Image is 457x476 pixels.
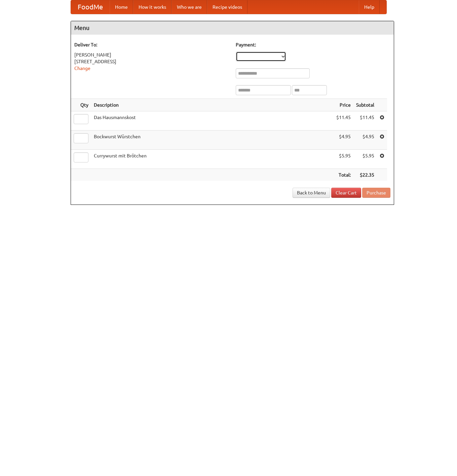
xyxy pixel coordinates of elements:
[74,41,229,48] h5: Deliver To:
[110,0,133,14] a: Home
[71,99,91,111] th: Qty
[334,111,353,131] td: $11.45
[74,51,229,58] div: [PERSON_NAME]
[293,188,330,198] a: Back to Menu
[331,188,361,198] a: Clear Cart
[91,111,334,131] td: Das Hausmannskost
[207,0,247,14] a: Recipe videos
[74,66,90,71] a: Change
[334,131,353,150] td: $4.95
[359,0,380,14] a: Help
[353,169,377,181] th: $22.35
[353,150,377,169] td: $5.95
[334,169,353,181] th: Total:
[353,99,377,111] th: Subtotal
[133,0,172,14] a: How it works
[353,131,377,150] td: $4.95
[236,41,390,48] h5: Payment:
[334,99,353,111] th: Price
[353,111,377,131] td: $11.45
[91,131,334,150] td: Bockwurst Würstchen
[71,0,110,14] a: FoodMe
[91,99,334,111] th: Description
[91,150,334,169] td: Currywurst mit Brötchen
[362,188,390,198] button: Purchase
[172,0,207,14] a: Who we are
[334,150,353,169] td: $5.95
[74,58,229,65] div: [STREET_ADDRESS]
[71,21,394,35] h4: Menu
